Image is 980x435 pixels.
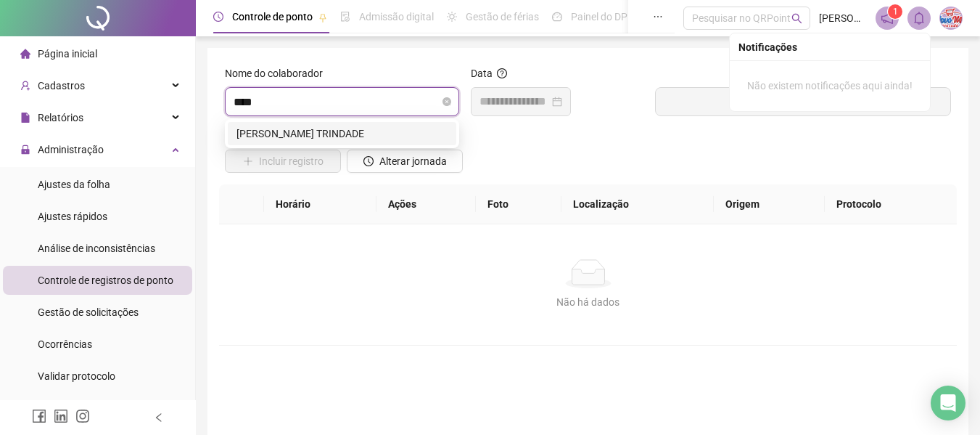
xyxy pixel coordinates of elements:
div: Notificações [738,39,921,55]
span: [PERSON_NAME] [819,10,867,26]
th: Horário [264,184,376,224]
span: Data [471,68,493,79]
span: file-done [340,12,350,22]
span: Painel do DP [571,11,627,23]
th: Ações [376,184,476,224]
span: Ajustes da folha [38,179,110,190]
span: sun [447,12,457,22]
span: user-add [20,81,30,91]
button: Incluir registro [225,150,341,173]
th: Localização [561,184,715,224]
span: Admissão digital [359,11,434,23]
span: home [20,49,30,59]
span: Alterar jornada [379,153,447,169]
span: Ocorrências [38,338,92,350]
span: Administração [38,144,104,155]
span: Não existem notificações aqui ainda! [747,80,913,92]
span: instagram [75,409,90,423]
span: Ajustes rápidos [38,211,107,222]
span: file [20,113,30,123]
span: Página inicial [38,48,97,60]
span: clock-circle [363,156,374,166]
span: search [791,13,802,24]
span: close-circle [442,97,451,106]
span: dashboard [552,12,562,22]
th: Protocolo [825,184,957,224]
span: Controle de registros de ponto [38,275,173,286]
img: 30682 [940,7,962,29]
span: Análise de inconsistências [38,243,155,254]
span: 1 [893,7,898,17]
div: Não há dados [236,294,939,310]
span: facebook [32,409,46,423]
div: Open Intercom Messenger [931,386,965,420]
span: question-circle [497,68,507,78]
span: lock [20,145,30,155]
th: Origem [714,184,825,224]
span: notification [881,12,894,25]
span: Gestão de solicitações [38,306,139,318]
span: bell [913,12,926,25]
div: [PERSON_NAME] TRINDADE [236,126,448,142]
th: Foto [476,184,561,224]
span: Validar protocolo [38,370,115,382]
span: Cadastros [38,80,85,92]
button: Buscar registros [655,87,951,116]
label: Nome do colaborador [225,65,332,81]
span: Gestão de férias [466,11,539,23]
span: pushpin [318,13,327,22]
span: left [154,412,164,423]
a: Alterar jornada [347,157,463,168]
button: Alterar jornada [347,150,463,173]
span: Relatórios [38,112,83,123]
span: ellipsis [653,12,663,22]
span: clock-circle [213,12,223,22]
sup: 1 [888,4,902,19]
span: Controle de ponto [232,11,313,23]
div: FABIO ALCANTARA TRINDADE [228,122,456,145]
span: linkedin [54,409,68,423]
